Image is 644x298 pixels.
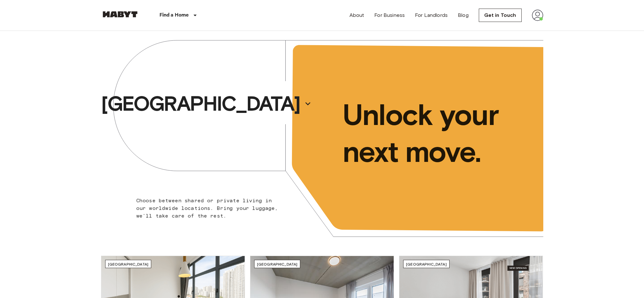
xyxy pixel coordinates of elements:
a: Get in Touch [479,9,522,22]
img: avatar [532,10,543,21]
span: [GEOGRAPHIC_DATA] [108,262,149,267]
a: About [349,11,364,19]
span: [GEOGRAPHIC_DATA] [406,262,447,267]
p: [GEOGRAPHIC_DATA] [101,91,300,116]
a: Blog [458,11,469,19]
span: [GEOGRAPHIC_DATA] [257,262,298,267]
button: [GEOGRAPHIC_DATA] [98,89,314,118]
a: For Landlords [415,11,448,19]
p: Choose between shared or private living in our worldwide locations. Bring your luggage, we'll tak... [136,197,282,220]
img: Habyt [101,11,139,17]
a: For Business [374,11,405,19]
p: Find a Home [159,11,189,19]
p: Unlock your next move. [342,96,533,170]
